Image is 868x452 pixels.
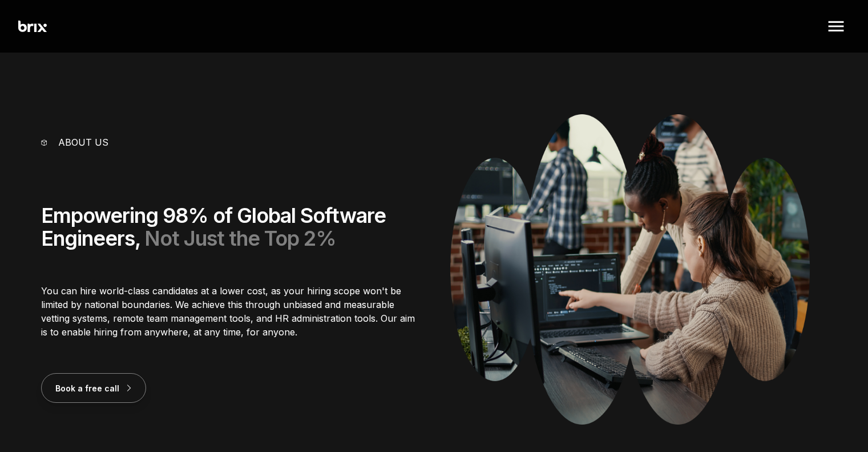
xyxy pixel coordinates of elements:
p: You can hire world-class candidates at a lower cost, as your hiring scope won't be limited by nat... [41,284,418,339]
p: About us [58,135,108,149]
span: Not Just the Top 2% [144,226,336,251]
img: About Us [450,114,810,425]
a: Book a free call [41,382,146,394]
div: Empowering 98% of Global Software Engineers, [41,204,418,250]
img: Brix Logo [18,21,47,33]
img: vector [41,139,47,146]
button: Book a free call [41,373,146,403]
